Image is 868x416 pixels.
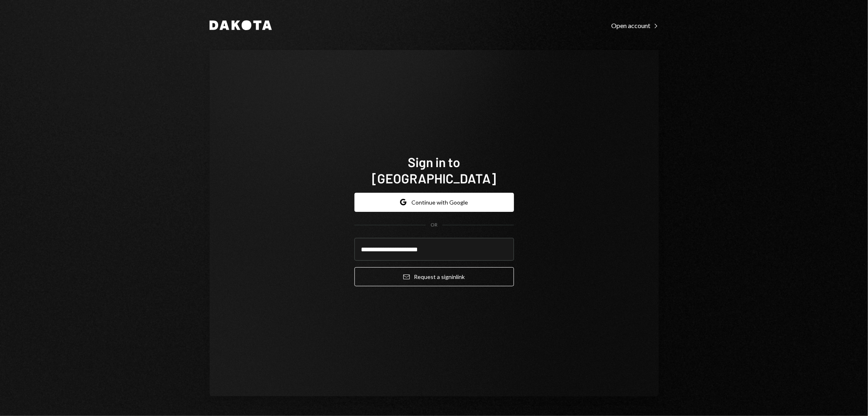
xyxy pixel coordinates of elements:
div: OR [431,222,437,229]
button: Continue with Google [354,193,514,212]
a: Open account [612,21,659,30]
button: Request a signinlink [354,267,514,286]
h1: Sign in to [GEOGRAPHIC_DATA] [354,154,514,186]
div: Open account [612,22,659,30]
